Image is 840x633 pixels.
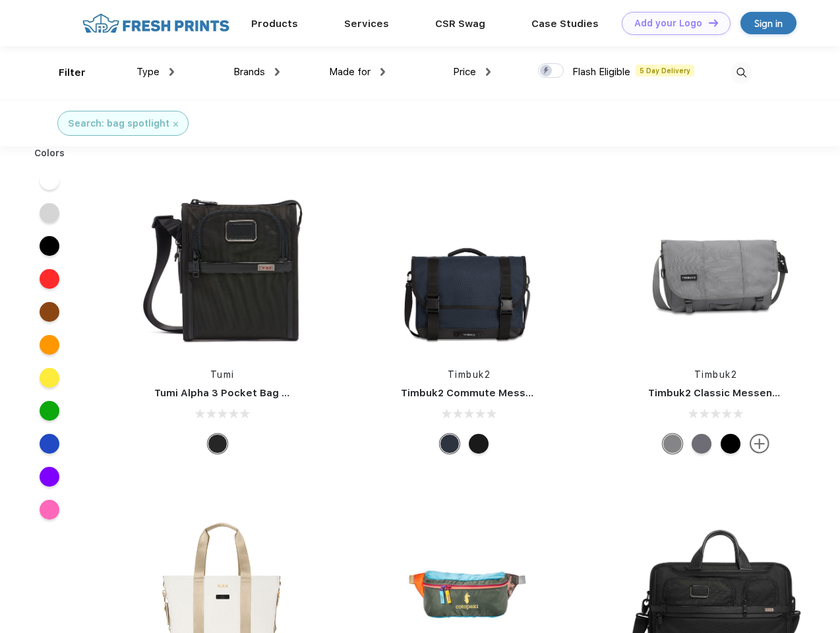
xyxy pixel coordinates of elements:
[721,434,740,454] div: Eco Black
[628,179,804,355] img: func=resize&h=266
[648,387,812,399] a: Timbuk2 Classic Messenger Bag
[448,369,491,380] a: Timbuk2
[136,66,160,78] span: Type
[380,68,385,76] img: dropdown.png
[663,434,682,454] div: Eco Gunmetal
[469,434,489,454] div: Eco Black
[329,66,371,78] span: Made for
[740,12,796,34] a: Sign in
[210,369,235,380] a: Tumi
[208,434,227,454] div: Black
[634,18,702,29] div: Add your Logo
[275,68,280,76] img: dropdown.png
[169,68,174,76] img: dropdown.png
[251,18,298,30] a: Products
[486,68,491,76] img: dropdown.png
[24,146,75,160] div: Colors
[636,65,694,76] span: 5 Day Delivery
[78,12,233,35] img: fo%20logo%202.webp
[401,387,578,399] a: Timbuk2 Commute Messenger Bag
[572,66,630,78] span: Flash Eligible
[135,179,310,355] img: func=resize&h=266
[68,117,169,131] div: Search: bag spotlight
[694,369,738,380] a: Timbuk2
[750,434,769,454] img: more.svg
[154,387,309,399] a: Tumi Alpha 3 Pocket Bag Small
[709,19,718,26] img: DT
[233,66,265,78] span: Brands
[731,62,752,84] img: desktop_search.svg
[440,434,460,454] div: Eco Nautical
[692,434,711,454] div: Eco Army Pop
[754,16,783,31] div: Sign in
[453,66,476,78] span: Price
[59,65,86,80] div: Filter
[381,179,556,355] img: func=resize&h=266
[173,122,178,127] img: filter_cancel.svg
